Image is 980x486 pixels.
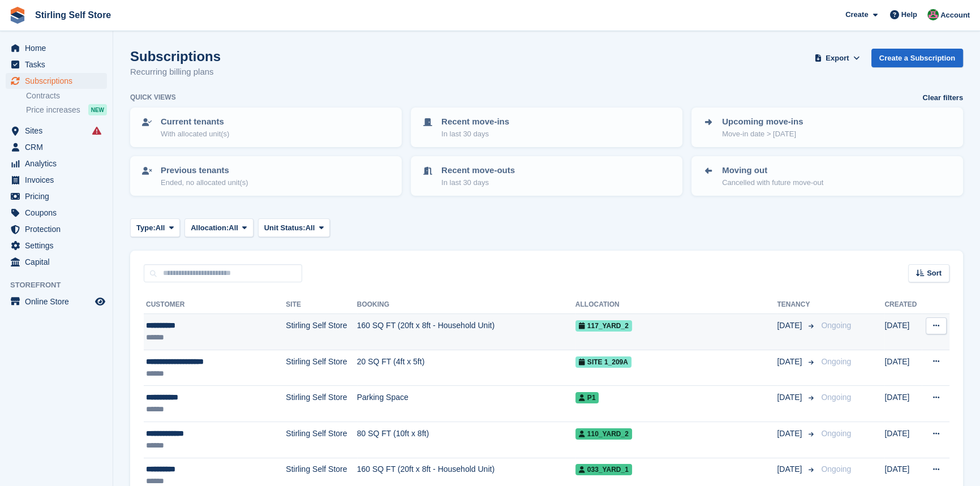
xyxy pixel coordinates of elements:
a: Previous tenants Ended, no allocated unit(s) [131,157,401,195]
a: Recent move-ins In last 30 days [412,109,681,146]
a: menu [6,57,107,72]
a: menu [6,221,107,237]
span: Create [845,9,868,20]
span: All [156,222,165,234]
span: 117_Yard_2 [575,320,632,332]
span: Ongoing [821,321,851,330]
div: NEW [88,104,107,115]
span: Ongoing [821,357,851,366]
p: Recurring billing plans [130,66,221,79]
h1: Subscriptions [130,49,221,64]
span: Protection [25,221,93,237]
td: Parking Space [357,386,575,422]
span: Pricing [25,188,93,204]
a: menu [6,205,107,221]
i: Smart entry sync failures have occurred [92,126,101,135]
p: Previous tenants [161,164,248,177]
p: Current tenants [161,115,229,128]
p: Recent move-ins [441,115,509,128]
p: Ended, no allocated unit(s) [161,177,248,188]
span: [DATE] [777,356,804,368]
span: [DATE] [777,428,804,440]
span: Storefront [10,279,113,291]
span: All [229,222,238,234]
span: P1 [575,392,599,403]
span: Coupons [25,205,93,221]
a: Moving out Cancelled with future move-out [693,157,962,195]
a: Upcoming move-ins Move-in date > [DATE] [693,109,962,146]
span: Account [940,10,970,21]
span: Help [901,9,917,20]
span: [DATE] [777,320,804,332]
h6: Quick views [130,92,176,102]
p: Upcoming move-ins [722,115,803,128]
th: Allocation [575,296,777,314]
span: Site 1_209A [575,356,631,368]
span: [DATE] [777,463,804,475]
p: With allocated unit(s) [161,128,229,140]
a: Clear filters [922,92,963,104]
a: menu [6,156,107,171]
a: menu [6,73,107,89]
td: [DATE] [884,314,922,350]
img: stora-icon-8386f47178a22dfd0bd8f6a31ec36ba5ce8667c1dd55bd0f319d3a0aa187defe.svg [9,7,26,24]
a: Create a Subscription [871,49,963,67]
a: menu [6,294,107,309]
p: In last 30 days [441,177,515,188]
span: All [306,222,315,234]
a: Stirling Self Store [31,6,115,24]
button: Export [813,49,862,67]
a: menu [6,40,107,56]
th: Created [884,296,922,314]
span: 110_Yard_2 [575,428,632,440]
td: [DATE] [884,422,922,458]
p: Moving out [722,164,823,177]
span: Price increases [26,105,80,115]
span: Analytics [25,156,93,171]
span: Export [826,53,849,64]
a: Preview store [93,295,107,308]
p: Cancelled with future move-out [722,177,823,188]
button: Allocation: All [184,218,253,237]
th: Customer [144,296,286,314]
a: Contracts [26,91,107,101]
p: Move-in date > [DATE] [722,128,803,140]
a: menu [6,188,107,204]
button: Type: All [130,218,180,237]
td: [DATE] [884,350,922,386]
a: menu [6,172,107,188]
th: Site [286,296,356,314]
td: 160 SQ FT (20ft x 8ft - Household Unit) [357,314,575,350]
a: Price increases NEW [26,104,107,116]
span: Ongoing [821,465,851,474]
span: 033_YARD_1 [575,464,632,475]
a: menu [6,238,107,253]
td: 20 SQ FT (4ft x 5ft) [357,350,575,386]
button: Unit Status: All [258,218,330,237]
span: Invoices [25,172,93,188]
p: In last 30 days [441,128,509,140]
span: Sort [927,268,942,279]
span: Allocation: [191,222,229,234]
td: Stirling Self Store [286,422,356,458]
span: Ongoing [821,429,851,438]
span: Home [25,40,93,56]
a: Recent move-outs In last 30 days [412,157,681,195]
span: Ongoing [821,393,851,402]
span: [DATE] [777,392,804,403]
td: [DATE] [884,386,922,422]
span: CRM [25,139,93,155]
td: Stirling Self Store [286,350,356,386]
span: Unit Status: [264,222,306,234]
a: menu [6,123,107,139]
p: Recent move-outs [441,164,515,177]
span: Type: [136,222,156,234]
a: Current tenants With allocated unit(s) [131,109,401,146]
span: Sites [25,123,93,139]
span: Subscriptions [25,73,93,89]
img: Lucy [927,9,939,20]
th: Booking [357,296,575,314]
td: Stirling Self Store [286,314,356,350]
span: Online Store [25,294,93,309]
td: 80 SQ FT (10ft x 8ft) [357,422,575,458]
